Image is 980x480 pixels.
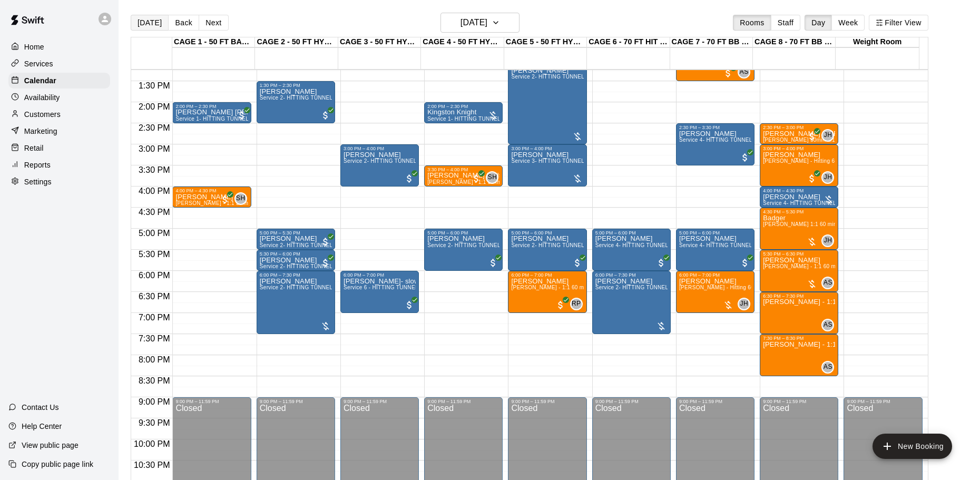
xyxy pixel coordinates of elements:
[136,208,173,217] span: 4:30 PM
[136,271,173,280] span: 6:00 PM
[738,66,750,79] div: Anthony Slama
[424,102,503,123] div: 2:00 PM – 2:30 PM: Service 1- HITTING TUNNEL RENTAL - 50ft Baseball w/ Auto/Manual Feeder
[24,92,60,103] p: Availability
[869,15,928,31] button: Filter View
[847,399,919,404] div: 9:00 PM – 11:59 PM
[320,258,331,268] span: All customers have paid
[421,37,504,47] div: CAGE 4 - 50 FT HYBRID BB/SB
[740,299,748,309] span: JH
[427,167,499,172] div: 3:30 PM – 4:00 PM
[8,123,110,139] div: Marketing
[260,95,394,101] span: Service 2- HITTING TUNNEL RENTAL - 50ft Baseball
[236,193,245,204] span: SH
[508,144,586,187] div: 3:00 PM – 4:00 PM: Service 3- HITTING TUNNEL RENTAL - 50ft Softball
[679,137,813,143] span: Service 4- HITTING TUNNEL RENTAL - 70ft Baseball
[24,177,52,187] p: Settings
[338,37,421,47] div: CAGE 3 - 50 FT HYBRID BB/SB
[760,123,838,144] div: 2:30 PM – 3:00 PM: Connor Pichette
[131,15,169,31] button: [DATE]
[24,75,56,86] p: Calendar
[234,192,247,205] div: Scott Hairston
[821,277,834,289] div: Anthony Slama
[136,187,173,195] span: 4:00 PM
[511,146,583,151] div: 3:00 PM – 4:00 PM
[826,277,834,289] span: Anthony Slama
[136,313,173,322] span: 7:00 PM
[424,229,503,271] div: 5:00 PM – 6:00 PM: Service 2- HITTING TUNNEL RENTAL - 50ft Baseball
[168,15,199,31] button: Back
[595,285,729,290] span: Service 2- HITTING TUNNEL RENTAL - 50ft Baseball
[824,172,832,183] span: JH
[821,171,834,184] div: John Havird
[572,299,581,309] span: RP
[136,334,173,343] span: 7:30 PM
[763,221,879,227] span: [PERSON_NAME] 1:1 60 min. pitching Lesson
[136,250,173,259] span: 5:30 PM
[131,461,172,469] span: 10:30 PM
[8,106,110,122] a: Customers
[22,421,62,432] p: Help Center
[136,229,173,238] span: 5:00 PM
[763,251,835,257] div: 5:30 PM – 6:30 PM
[826,361,834,374] span: Anthony Slama
[821,319,834,331] div: Anthony Slama
[136,397,173,406] span: 9:00 PM
[740,67,749,77] span: AS
[676,229,754,271] div: 5:00 PM – 6:00 PM: Gavin Tyree
[821,234,834,247] div: John Havird
[511,74,645,80] span: Service 2- HITTING TUNNEL RENTAL - 50ft Baseball
[504,37,587,47] div: CAGE 5 - 50 FT HYBRID SB/BB
[595,272,668,278] div: 6:00 PM – 7:30 PM
[220,194,230,205] span: All customers have paid
[175,104,248,109] div: 2:00 PM – 2:30 PM
[460,15,487,30] h6: [DATE]
[471,173,482,184] span: All customers have paid
[344,158,477,164] span: Service 2- HITTING TUNNEL RENTAL - 50ft Baseball
[760,144,838,187] div: 3:00 PM – 4:00 PM: Jack Thompson
[8,174,110,190] a: Settings
[824,362,832,373] span: AS
[340,144,419,187] div: 3:00 PM – 4:00 PM: Service 2- HITTING TUNNEL RENTAL - 50ft Baseball
[836,37,918,47] div: Weight Room
[763,188,835,193] div: 4:00 PM – 4:30 PM
[826,129,834,142] span: John Havird
[136,292,173,301] span: 6:30 PM
[679,272,751,278] div: 6:00 PM – 7:00 PM
[595,399,668,404] div: 9:00 PM – 11:59 PM
[508,271,586,313] div: 6:00 PM – 7:00 PM: Rocky Parra - 1:1 60 min Softball Pitching / Hitting instruction
[22,402,59,413] p: Contact Us
[136,376,173,385] span: 8:30 PM
[404,173,415,184] span: All customers have paid
[742,66,750,79] span: Anthony Slama
[260,399,332,404] div: 9:00 PM – 11:59 PM
[824,130,832,141] span: JH
[8,39,110,55] a: Home
[257,271,335,334] div: 6:00 PM – 7:30 PM: Service 2- HITTING TUNNEL RENTAL - 50ft Baseball
[763,336,835,341] div: 7:30 PM – 8:30 PM
[824,320,832,330] span: AS
[344,285,517,290] span: Service 6 - HITTING TUNNEL RENTAL - 50ft Softball Slow/Fast Pitch
[723,68,733,79] span: All customers have paid
[175,399,248,404] div: 9:00 PM – 11:59 PM
[824,236,832,246] span: JH
[760,292,838,334] div: 6:30 PM – 7:30 PM: Anthony Slama - 1:1 60 min Pitching Lesson
[404,300,415,310] span: All customers have paid
[175,116,369,122] span: Service 1- HITTING TUNNEL RENTAL - 50ft Baseball w/ Auto/Manual Feeder
[511,272,583,278] div: 6:00 PM – 7:00 PM
[670,37,753,47] div: CAGE 7 - 70 FT BB (w/ pitching mound)
[8,73,110,89] a: Calendar
[260,83,332,88] div: 1:30 PM – 2:30 PM
[24,58,53,69] p: Services
[771,15,801,31] button: Staff
[760,334,838,376] div: 7:30 PM – 8:30 PM: Anthony Slama - 1:1 60 min Pitching Lesson
[24,42,44,52] p: Home
[760,208,838,250] div: 4:30 PM – 5:30 PM: Badger
[8,56,110,72] a: Services
[511,158,642,164] span: Service 3- HITTING TUNNEL RENTAL - 50ft Softball
[427,242,561,248] span: Service 2- HITTING TUNNEL RENTAL - 50ft Baseball
[172,37,255,47] div: CAGE 1 - 50 FT BASEBALL w/ Auto Feeder
[172,187,251,208] div: 4:00 PM – 4:30 PM: Brayden Todd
